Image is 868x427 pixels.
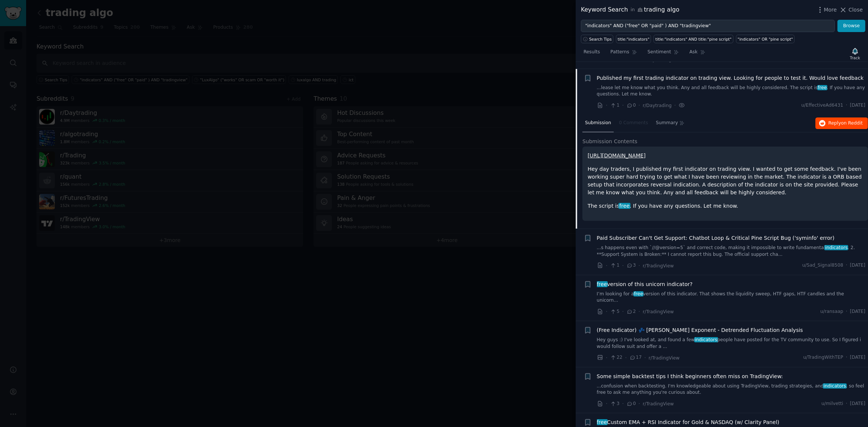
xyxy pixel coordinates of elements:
[655,37,732,42] div: title:"indicators" AND title:"pine script"
[839,6,863,14] button: Close
[802,262,843,269] span: u/Sad_Signal8508
[596,419,608,425] span: free
[846,102,847,109] span: ·
[622,262,624,270] span: ·
[626,401,636,407] span: 0
[850,401,865,407] span: [DATE]
[846,262,847,269] span: ·
[588,202,863,210] p: The script is . If you have any questions. Let me know.
[824,245,848,250] span: indicators
[639,400,640,408] span: ·
[643,103,672,108] span: r/Daytrading
[849,6,863,14] span: Close
[606,308,607,315] span: ·
[597,280,693,288] span: version of this unicorn indicator?
[846,401,847,407] span: ·
[608,46,639,62] a: Patterns
[610,354,622,361] span: 22
[639,262,640,270] span: ·
[817,85,828,90] span: free
[633,291,644,296] span: free
[850,102,865,109] span: [DATE]
[846,308,847,315] span: ·
[850,354,865,361] span: [DATE]
[597,245,866,258] a: ...s happens even with `//@version=5` and correct code, making it impossible to write fundamental...
[597,373,783,380] a: Some simple backtest tips I think beginners often miss on TradingView:
[610,262,619,269] span: 1
[622,101,624,109] span: ·
[803,354,843,361] span: u/TradingWithTEP
[582,138,638,145] span: Submission Contents
[738,37,793,42] div: "indicators" OR "pine script"
[841,120,863,126] span: on Reddit
[654,35,733,43] a: title:"indicators" AND title:"pine script"
[610,308,619,315] span: 5
[837,20,865,32] button: Browse
[597,85,866,98] a: ...lease let me know what you think. Any and all feedback will be highly considered. The script i...
[597,418,780,426] a: freeCustom EMA + RSI Indicator for Gold & NASDAQ (w/ Clarity Panel)
[823,383,847,389] span: indicators
[824,6,837,14] span: More
[674,101,676,109] span: ·
[588,165,863,197] p: Hey day traders, I published my first indicator on trading view. I wanted to get some feedback. I...
[597,291,866,304] a: I’m looking for afreeversion of this indicator. That shows the liquidity sweep, HTF gaps, HTF can...
[597,234,835,242] a: Paid Subscriber Can't Get Support: Chatbot Loop & Critical Pine Script Bug ('syminfo' error)
[597,280,693,288] a: freeversion of this unicorn indicator?
[643,263,674,269] span: r/TradingView
[821,401,843,407] span: u/milvetti
[626,308,636,315] span: 2
[597,74,864,82] a: Published my first trading indicator on trading view. Looking for people to test it. Would love f...
[588,153,646,158] a: [URL][DOMAIN_NAME]
[625,354,627,362] span: ·
[584,49,600,56] span: Results
[649,355,680,361] span: r/TradingView
[589,37,612,42] span: Search Tips
[689,49,698,56] span: Ask
[597,418,780,426] span: Custom EMA + RSI Indicator for Gold & NASDAQ (w/ Clarity Panel)
[643,309,674,314] span: r/TradingView
[622,400,624,408] span: ·
[801,102,843,109] span: u/EffectiveAd6431
[616,35,651,43] a: title:"indicators"
[597,337,866,350] a: Hey guys :) I've looked at, and found a fewindicatorspeople have posted for the TV community to u...
[626,102,636,109] span: 0
[606,101,607,109] span: ·
[610,102,619,109] span: 1
[815,117,868,129] button: Replyon Reddit
[639,308,640,315] span: ·
[597,326,803,334] a: (Free Indicator) 💤 [PERSON_NAME] Exponent - Detrended Fluctuation Analysis
[736,35,795,43] a: "indicators" OR "pine script"
[846,354,847,361] span: ·
[828,120,863,127] span: Reply
[630,7,635,13] span: in
[618,37,650,42] div: title:"indicators"
[639,101,640,109] span: ·
[596,281,608,287] span: free
[619,203,630,209] span: free
[847,46,863,62] button: Track
[643,57,672,62] span: r/Daytrading
[644,354,646,362] span: ·
[606,400,607,408] span: ·
[629,354,642,361] span: 17
[622,308,624,315] span: ·
[610,401,619,407] span: 3
[643,401,674,406] span: r/TradingView
[656,120,678,126] span: Summary
[581,5,679,15] div: Keyword Search trading algo
[626,262,636,269] span: 3
[820,308,843,315] span: u/ransaap
[597,383,866,396] a: ...confusion when backtesting. I'm knowledgeable about using TradingView, trading strategies, and...
[606,354,607,362] span: ·
[694,337,718,342] span: indicators
[687,46,708,62] a: Ask
[850,308,865,315] span: [DATE]
[581,20,835,32] input: Try a keyword related to your business
[816,6,837,14] button: More
[606,262,607,270] span: ·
